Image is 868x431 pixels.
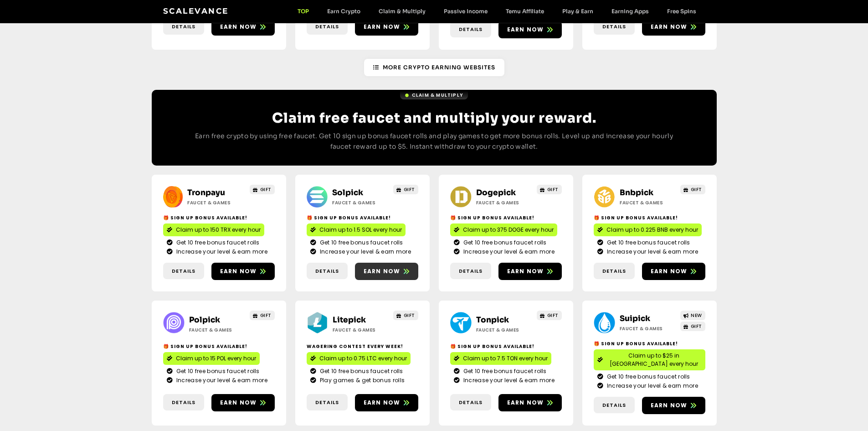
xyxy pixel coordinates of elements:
a: More Crypto Earning Websites [364,59,504,76]
a: Earn now [642,263,705,280]
a: Details [307,394,348,411]
h2: Faucet & Games [620,325,677,332]
a: Claim up to 1.5 SOL every hour [307,223,406,236]
a: Passive Income [435,8,497,15]
h2: Faucet & Games [476,327,533,333]
span: Claim up to $25 in [GEOGRAPHIC_DATA] every hour [606,352,702,368]
a: GIFT [537,185,562,194]
a: Details [450,21,491,38]
h2: 🎁 Sign Up Bonus Available! [163,343,275,350]
a: Earn now [211,18,275,36]
a: Earn now [211,394,275,411]
span: Details [459,267,483,275]
span: GIFT [260,186,272,193]
a: Earn now [355,18,418,36]
a: GIFT [393,311,418,320]
a: Claim up to 15 POL every hour [163,352,260,365]
span: Increase your level & earn more [461,376,555,384]
a: Dogepick [476,188,516,197]
a: Scalevance [163,6,229,16]
span: Play games & get bonus rolls [318,376,405,384]
span: Details [602,267,626,275]
span: Get 10 free bonus faucet rolls [318,367,403,375]
span: NEW [691,312,702,319]
span: Increase your level & earn more [174,248,267,256]
a: Claim up to 7.5 TON every hour [450,352,551,365]
span: Claim up to 7.5 TON every hour [463,354,548,363]
span: Details [602,23,626,31]
a: Earn now [211,263,275,280]
span: Earn now [507,399,544,407]
span: Details [315,267,339,275]
a: Earn Crypto [318,8,370,15]
a: Details [450,263,491,280]
span: Claim up to 1.5 SOL every hour [319,226,402,234]
a: Claim up to 0.75 LTC every hour [307,352,411,365]
a: Details [450,394,491,411]
h2: 🎁 Sign Up Bonus Available! [594,214,705,221]
span: Earn now [220,399,257,407]
span: Details [172,399,195,406]
a: GIFT [250,311,275,320]
a: Earning Apps [602,8,658,15]
a: NEW [680,311,705,320]
span: Increase your level & earn more [605,248,698,256]
span: Get 10 free bonus faucet rolls [605,239,690,247]
span: GIFT [404,186,415,193]
h2: Wagering contest every week! [307,343,418,350]
a: Free Spins [658,8,705,15]
span: Earn now [220,267,257,275]
span: Details [315,399,339,406]
a: Claim up to $25 in [GEOGRAPHIC_DATA] every hour [594,349,705,370]
span: GIFT [691,186,702,193]
span: Increase your level & earn more [605,382,698,390]
span: Get 10 free bonus faucet rolls [605,373,690,381]
span: Earn now [651,401,688,410]
a: Claim & Multiply [400,91,468,99]
span: Get 10 free bonus faucet rolls [318,239,403,247]
h2: 🎁 Sign Up Bonus Available! [163,214,275,221]
h2: Faucet & Games [187,199,244,206]
a: Litepick [333,315,366,325]
a: Details [594,263,635,280]
a: Claim up to 0.225 BNB every hour [594,223,702,236]
a: Earn now [642,18,705,36]
a: Earn now [498,21,562,38]
a: TOP [288,8,318,15]
span: Claim up to 15 POL every hour [176,354,256,363]
h2: Claim free faucet and multiply your reward. [188,110,680,126]
a: Claim & Multiply [370,8,435,15]
span: Details [172,23,195,31]
span: Earn now [364,267,401,275]
p: Earn free crypto by using free faucet. Get 10 sign up bonus faucet rolls and play games to get mo... [188,131,680,153]
span: Details [459,26,483,33]
h2: Faucet & Games [620,199,677,206]
span: Earn now [220,23,257,31]
a: Details [163,263,204,280]
span: GIFT [547,186,559,193]
span: Earn now [651,267,688,275]
h2: 🎁 Sign Up Bonus Available! [594,340,705,347]
span: GIFT [691,323,702,330]
a: Temu Affiliate [497,8,553,15]
span: Claim up to 375 DOGE every hour [463,226,554,234]
span: Details [172,267,195,275]
a: GIFT [680,185,705,194]
span: Claim up to 0.225 BNB every hour [606,226,698,234]
span: Details [315,23,339,31]
span: Details [459,399,483,406]
a: Claim up to 375 DOGE every hour [450,223,557,236]
a: Details [163,18,204,35]
h2: Faucet & Games [476,199,533,206]
span: Increase your level & earn more [174,376,267,384]
a: Details [163,394,204,411]
span: Get 10 free bonus faucet rolls [461,239,547,247]
a: Play & Earn [553,8,602,15]
a: Bnbpick [620,188,653,197]
span: Earn now [507,26,544,34]
h2: Faucet & Games [332,199,389,206]
span: Get 10 free bonus faucet rolls [461,367,547,375]
a: Earn now [355,263,418,280]
a: Details [594,397,635,414]
a: Earn now [498,394,562,411]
